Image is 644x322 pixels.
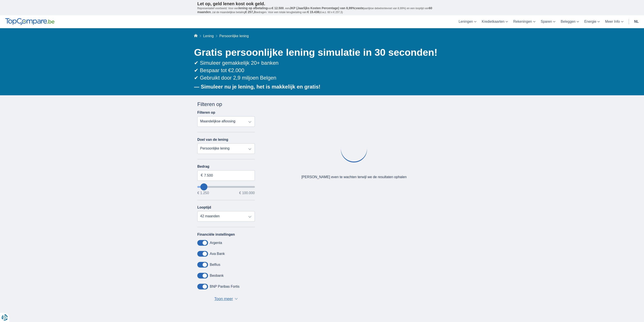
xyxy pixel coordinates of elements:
span: € [201,173,203,178]
a: nl [632,15,641,28]
p: Let op, geld lenen kost ook geld. [197,1,447,6]
span: € 100.000 [239,191,255,195]
label: BNP Paribas Fortis [210,285,240,289]
label: Axa Bank [210,252,225,256]
a: Leningen [456,15,479,28]
a: Rekeningen [511,15,538,28]
input: wantToBorrow [197,186,255,188]
div: [PERSON_NAME] even te wachten terwijl we de resultaten ophalen [301,175,407,180]
span: 60 maanden [197,6,432,14]
a: Energie [582,15,602,28]
label: Looptijd [197,205,211,209]
b: — Simuleer nu je lening, het is makkelijk en gratis! [194,84,320,90]
span: JKP (Jaarlijks Kosten Percentage) van 8,99% [290,6,355,10]
label: Belfius [210,263,220,267]
a: Sparen [538,15,558,28]
label: Financiële instellingen [197,233,235,237]
label: Filteren op [197,111,215,115]
div: ✔ Simuleer gemakkelijk 20+ banken ✔ Bespaar tot €2.000 ✔ Gebruikt door 2,9 miljoen Belgen [194,59,447,82]
div: Filteren op [197,101,255,108]
label: Argenta [210,241,222,245]
span: € 1.250 [197,191,209,195]
img: TopCompare [5,18,54,25]
span: lening op afbetaling [239,6,268,10]
label: Bedrag [197,165,255,169]
span: € 12.500 [272,6,284,10]
a: Home [194,34,198,38]
label: Doel van de lening [197,138,228,142]
a: Meer Info [602,15,626,28]
span: ▼ [235,298,238,300]
label: Beobank [210,274,224,278]
span: vaste [356,6,364,10]
h1: Gratis persoonlijke lening simulatie in 30 seconden! [194,46,447,59]
a: Lening [203,34,214,38]
span: Toon meer [214,296,233,302]
span: Persoonlijke lening [219,34,249,38]
span: € 15.438 [307,10,319,14]
a: Kredietkaarten [479,15,511,28]
a: Beleggen [558,15,582,28]
p: Representatief voorbeeld: Voor een van , een ( jaarlijkse debetrentevoet van 8,99%) en een loopti... [197,6,447,14]
span: € 257,3 [245,10,255,14]
button: Toon meer ▼ [213,296,239,302]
